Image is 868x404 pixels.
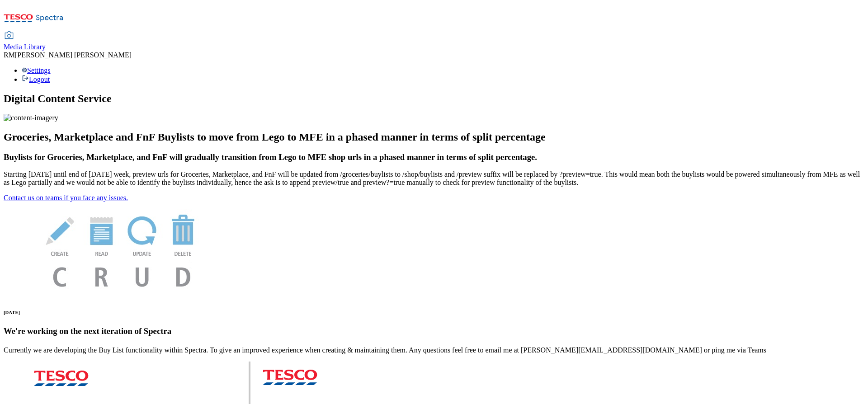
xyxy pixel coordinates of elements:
[4,170,864,187] p: Starting [DATE] until end of [DATE] week, preview urls for Groceries, Marketplace, and FnF will b...
[4,43,46,51] span: Media Library
[4,326,864,336] h3: We're working on the next iteration of Spectra
[4,131,864,143] h2: Groceries, Marketplace and FnF Buylists to move from Lego to MFE in a phased manner in terms of s...
[4,152,864,162] h3: Buylists for Groceries, Marketplace, and FnF will gradually transition from Lego to MFE shop urls...
[4,32,46,51] a: Media Library
[22,75,50,83] a: Logout
[4,202,239,296] img: News Image
[4,346,864,354] p: Currently we are developing the Buy List functionality within Spectra. To give an improved experi...
[4,114,58,122] img: content-imagery
[4,310,864,315] h6: [DATE]
[15,51,132,59] span: [PERSON_NAME] [PERSON_NAME]
[4,194,128,202] a: Contact us on teams if you face any issues.
[4,93,864,105] h1: Digital Content Service
[22,66,51,74] a: Settings
[4,51,15,59] span: RM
